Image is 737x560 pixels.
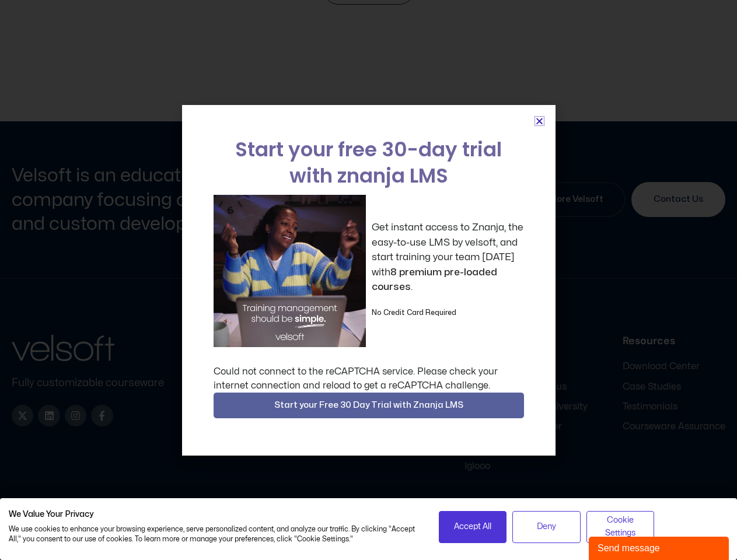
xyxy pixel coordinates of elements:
span: Start your Free 30 Day Trial with Znanja LMS [274,398,463,412]
strong: 8 premium pre-loaded courses [372,267,497,292]
button: Adjust cookie preferences [586,511,655,543]
img: a woman sitting at her laptop dancing [214,195,366,347]
div: Could not connect to the reCAPTCHA service. Please check your internet connection and reload to g... [214,365,524,393]
p: We use cookies to enhance your browsing experience, serve personalized content, and analyze our t... [9,524,421,544]
span: Cookie Settings [594,514,647,540]
span: Accept All [454,520,491,533]
button: Deny all cookies [512,511,581,543]
iframe: chat widget [589,534,731,560]
button: Start your Free 30 Day Trial with Znanja LMS [214,393,524,418]
p: Get instant access to Znanja, the easy-to-use LMS by velsoft, and start training your team [DATE]... [372,220,524,295]
h2: We Value Your Privacy [9,509,421,520]
button: Accept all cookies [439,511,507,543]
span: Deny [537,520,556,533]
h2: Start your free 30-day trial with znanja LMS [214,136,524,189]
strong: No Credit Card Required [372,309,456,316]
a: Close [535,117,544,125]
